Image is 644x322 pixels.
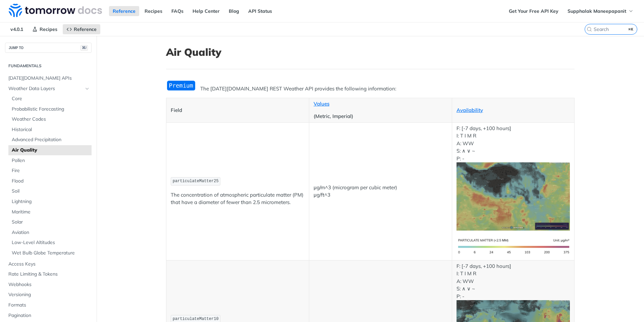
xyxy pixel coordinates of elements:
img: pm25 [457,162,570,231]
span: Probabilistic Forecasting [12,106,90,113]
a: Values [314,100,329,107]
span: Weather Codes [12,116,90,123]
span: Rate Limiting & Tokens [8,271,90,278]
p: F: [-7 days, +100 hours] I: T I M R A: WW S: ∧ ∨ ~ P: - [457,125,570,231]
svg: Search [587,27,592,32]
span: Lightning [12,198,90,205]
img: Tomorrow.io Weather API Docs [9,4,102,17]
a: Wet Bulb Globe Temperature [8,248,92,258]
img: pm25 [457,236,570,258]
span: Formats [8,302,90,309]
a: Core [8,94,92,104]
span: Advanced Precipitation [12,136,90,143]
span: Weather Data Layers [8,85,83,92]
h1: Air Quality [166,46,575,58]
span: Pollen [12,157,90,164]
a: Weather Codes [8,114,92,124]
span: Maritime [12,209,90,215]
a: Lightning [8,197,92,207]
a: Flood [8,176,92,186]
a: Recipes [141,6,166,16]
span: Soil [12,188,90,195]
p: (Metric, Imperial) [314,113,447,120]
span: Expand image [457,193,570,199]
span: ⌘/ [80,45,88,51]
a: [DATE][DOMAIN_NAME] APIs [5,73,92,83]
a: Reference [109,6,139,16]
a: Weather Data LayersHide subpages for Weather Data Layers [5,84,92,94]
span: Expand image [457,243,570,249]
a: Help Center [189,6,223,16]
span: Supphalak Maneepapanit [568,8,626,14]
span: Fire [12,167,90,174]
a: Formats [5,300,92,310]
a: Reference [63,24,100,34]
span: Wet Bulb Globe Temperature [12,250,90,256]
span: Versioning [8,291,90,298]
a: Blog [225,6,243,16]
a: FAQs [168,6,187,16]
a: Webhooks [5,280,92,290]
a: API Status [245,6,276,16]
span: Reference [74,26,97,32]
span: particulateMatter25 [173,179,219,184]
a: Recipes [29,24,61,34]
a: Maritime [8,207,92,217]
a: Low-Level Altitudes [8,238,92,248]
a: Soil [8,186,92,196]
a: Versioning [5,290,92,300]
a: Access Keys [5,259,92,269]
p: The [DATE][DOMAIN_NAME] REST Weather API provides the following information: [166,85,575,93]
kbd: ⌘K [627,26,635,33]
p: Field [171,107,305,114]
a: Aviation [8,228,92,238]
h2: Fundamentals [5,63,92,69]
p: μg/m^3 (microgram per cubic meter) μg/ft^3 [314,184,447,199]
a: Pagination [5,311,92,321]
a: Air Quality [8,145,92,155]
span: Solar [12,219,90,226]
span: Webhooks [8,281,90,288]
a: Solar [8,217,92,227]
span: particulateMatter10 [173,317,219,321]
a: Pollen [8,156,92,166]
p: The concentration of atmospheric particulate matter (PM) that have a diameter of fewer than 2.5 m... [171,191,305,206]
span: Core [12,95,90,102]
span: Recipes [40,26,57,32]
a: Rate Limiting & Tokens [5,269,92,279]
span: Aviation [12,229,90,236]
span: Low-Level Altitudes [12,239,90,246]
a: Advanced Precipitation [8,135,92,145]
span: Historical [12,126,90,133]
span: v4.0.1 [7,24,27,34]
a: Get Your Free API Key [505,6,562,16]
button: Supphalak Maneepapanit [564,6,637,16]
button: JUMP TO⌘/ [5,43,92,53]
a: Fire [8,166,92,176]
span: Pagination [8,312,90,319]
span: Flood [12,178,90,185]
span: Air Quality [12,147,90,154]
span: Access Keys [8,261,90,268]
a: Availability [457,107,483,113]
span: [DATE][DOMAIN_NAME] APIs [8,75,90,82]
a: Probabilistic Forecasting [8,104,92,114]
a: Historical [8,125,92,135]
button: Hide subpages for Weather Data Layers [85,86,90,91]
